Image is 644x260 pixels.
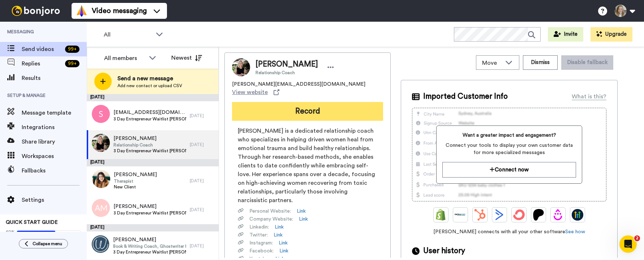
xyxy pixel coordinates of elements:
[442,162,576,178] button: Connect now
[249,223,269,231] span: Linkedin :
[65,60,80,67] div: 99 +
[113,203,186,210] span: [PERSON_NAME]
[114,178,157,184] span: Therapist
[22,108,87,117] span: Message template
[232,88,268,97] span: View website
[65,46,80,53] div: 99 +
[117,83,182,89] span: Add new contact or upload CSV
[482,59,502,67] span: Move
[423,91,508,102] span: Imported Customer Info
[9,6,63,16] img: bj-logo-header-white.svg
[274,231,283,239] a: Link
[249,239,273,247] span: Instagram :
[87,94,219,101] div: [DATE]
[190,207,215,213] div: [DATE]
[442,142,576,156] span: Connect your tools to display your own customer data for more specialized messages
[19,239,68,248] button: Collapse menu
[113,116,186,122] span: 3 Day Entrepreneur Waitlist [PERSON_NAME]
[423,246,465,256] span: User history
[22,74,87,82] span: Results
[92,6,147,16] span: Video messaging
[299,216,308,223] a: Link
[114,184,157,190] span: New Client
[91,235,110,253] img: 7d58c1d6-2594-4be9-97d8-ac26f30c7385.jpg
[22,123,87,132] span: Integrations
[33,241,62,247] span: Collapse menu
[117,74,182,83] span: Send a new message
[6,220,58,225] span: QUICK START GUIDE
[87,159,219,166] div: [DATE]
[92,170,110,188] img: ce1fe311-98e4-4f90-900d-9183a0c53f86.jpg
[591,27,632,42] button: Upgrade
[474,209,486,221] img: Hubspot
[113,142,186,148] span: Relationship Coach
[76,5,87,17] img: vm-color.svg
[232,88,279,97] a: View website
[238,127,377,205] span: [PERSON_NAME] is a dedicated relationship coach who specializes in helping driven women heal from...
[249,208,291,215] span: Personal Website :
[6,229,15,235] span: 60%
[494,209,505,221] img: ActiveCampaign
[275,223,284,231] a: Link
[113,135,186,142] span: [PERSON_NAME]
[22,152,87,161] span: Workspaces
[190,142,215,148] div: [DATE]
[297,208,306,215] a: Link
[113,210,186,216] span: 3 Day Entrepreneur Waitlist [PERSON_NAME]
[552,209,564,221] img: Drip
[572,209,583,221] img: GoHighLevel
[22,45,62,54] span: Send videos
[572,92,606,101] div: What is this?
[232,102,383,121] button: Record
[455,209,466,221] img: Ontraport
[113,148,186,154] span: 3 Day Entrepreneur Waitlist [PERSON_NAME]
[249,216,293,223] span: Company Website :
[561,55,613,70] button: Disable fallback
[114,171,157,178] span: [PERSON_NAME]
[533,209,544,221] img: Patreon
[412,228,606,235] span: [PERSON_NAME] connects with all your other software
[87,224,219,231] div: [DATE]
[92,134,110,152] img: b852309d-c0b1-4046-ab83-e396343cfa6d.jpg
[22,137,87,146] span: Share library
[92,199,110,217] img: am.png
[113,109,186,116] span: [EMAIL_ADDRESS][DOMAIN_NAME]
[249,231,268,239] span: Twitter :
[619,235,637,253] iframe: Intercom live chat
[104,54,145,63] div: All members
[113,236,186,243] span: [PERSON_NAME]
[190,243,215,249] div: [DATE]
[104,30,152,39] span: All
[92,105,110,123] img: s.png
[22,59,62,68] span: Replies
[256,59,318,70] span: [PERSON_NAME]
[249,247,274,255] span: Facebook :
[634,235,640,241] span: 2
[190,178,215,184] div: [DATE]
[190,113,215,119] div: [DATE]
[565,229,585,234] a: See how
[113,249,186,255] span: 3 Day Entrepreneur Waitlist [PERSON_NAME]
[22,196,87,204] span: Settings
[113,243,186,249] span: Book & Writing Coach, Ghostwriter & Writing Consultant
[513,209,525,221] img: ConvertKit
[232,58,250,76] img: Image of Bethany
[279,247,288,255] a: Link
[166,51,207,65] button: Newest
[256,70,318,76] span: Relationship Coach
[442,132,576,139] span: Want a greater impact and engagement?
[279,239,288,247] a: Link
[22,166,87,175] span: Fallbacks
[548,27,583,42] button: Invite
[435,209,447,221] img: Shopify
[232,81,365,88] span: [PERSON_NAME][EMAIL_ADDRESS][DOMAIN_NAME]
[523,55,558,70] button: Dismiss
